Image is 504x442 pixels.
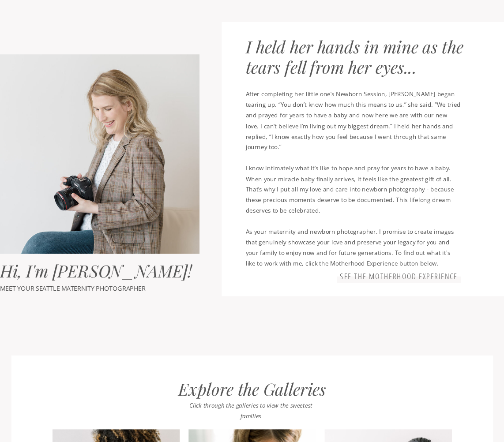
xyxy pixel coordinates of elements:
[246,89,461,259] p: After completing her little one’s Newborn Session, [PERSON_NAME] began tearing up. “You don’t kno...
[189,401,312,420] i: Click through the galleries to view the sweetest families
[246,37,476,79] h2: I held her hands in mine as the tears fell from her eyes...
[154,379,350,398] h2: Explore the Galleries
[339,272,459,282] a: See the motherhood experience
